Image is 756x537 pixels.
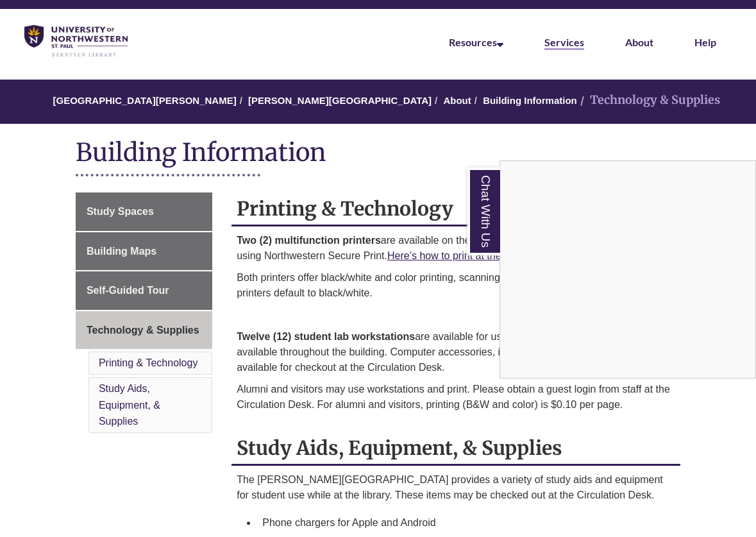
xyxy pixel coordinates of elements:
[500,160,756,379] div: Chat With Us
[544,36,584,50] a: Services
[500,161,755,378] iframe: Chat Widget
[694,36,716,48] a: Help
[467,167,500,255] a: Chat With Us
[24,25,128,58] img: UNWSP Library Logo
[449,36,503,48] a: Resources
[625,36,653,48] a: About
